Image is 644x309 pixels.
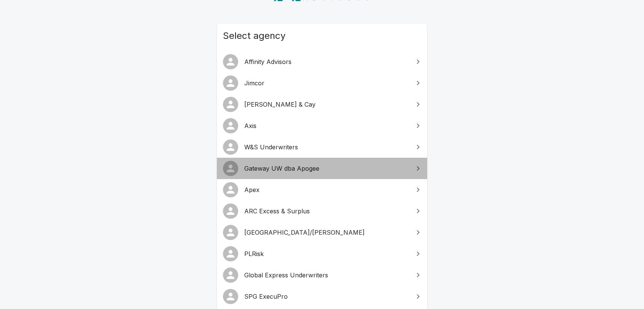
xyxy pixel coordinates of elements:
span: W&S Underwriters [244,142,409,152]
a: W&S Underwriters [217,136,427,158]
span: Axis [244,121,409,130]
span: [GEOGRAPHIC_DATA]/[PERSON_NAME] [244,228,409,237]
span: PLRisk [244,249,409,258]
span: Apex [244,185,409,194]
span: Affinity Advisors [244,57,409,66]
span: Select agency [223,30,421,42]
span: [PERSON_NAME] & Cay [244,100,409,109]
span: Jimcor [244,78,409,88]
span: Gateway UW dba Apogee [244,164,409,173]
a: Jimcor [217,72,427,94]
a: [GEOGRAPHIC_DATA]/[PERSON_NAME] [217,222,427,243]
a: SPG ExecuPro [217,286,427,307]
a: [PERSON_NAME] & Cay [217,94,427,115]
a: PLRisk [217,243,427,264]
a: ARC Excess & Surplus [217,200,427,222]
span: SPG ExecuPro [244,292,409,301]
a: Global Express Underwriters [217,264,427,286]
a: Axis [217,115,427,136]
span: Global Express Underwriters [244,271,409,280]
a: Affinity Advisors [217,51,427,72]
span: ARC Excess & Surplus [244,207,409,216]
a: Apex [217,179,427,200]
a: Gateway UW dba Apogee [217,158,427,179]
